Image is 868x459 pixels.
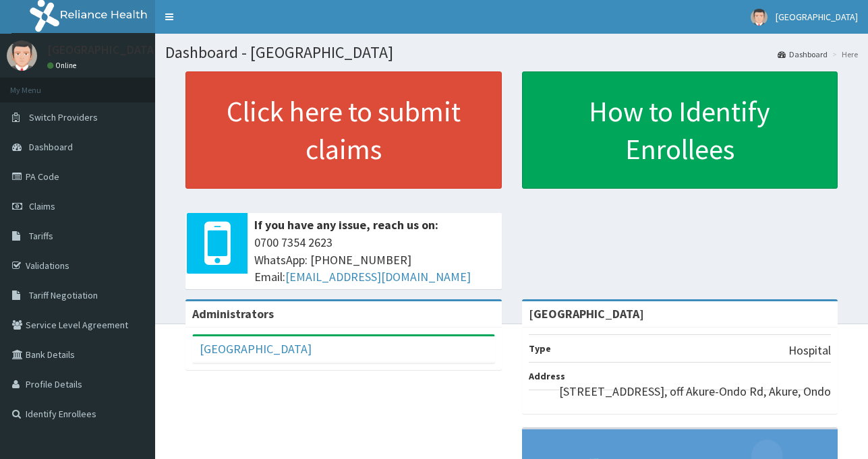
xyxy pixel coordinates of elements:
[29,111,98,123] span: Switch Providers
[788,342,831,359] p: Hospital
[254,234,495,286] span: 0700 7354 2623 WhatsApp: [PHONE_NUMBER] Email:
[829,49,858,60] li: Here
[559,383,831,400] p: [STREET_ADDRESS], off Akure-Ondo Rd, Akure, Ondo
[29,200,55,212] span: Claims
[529,370,565,382] b: Address
[47,61,80,70] a: Online
[200,341,312,357] a: [GEOGRAPHIC_DATA]
[192,306,274,322] b: Administrators
[778,49,828,60] a: Dashboard
[285,269,471,284] a: [EMAIL_ADDRESS][DOMAIN_NAME]
[29,230,53,242] span: Tariffs
[47,44,158,56] p: [GEOGRAPHIC_DATA]
[185,71,502,189] a: Click here to submit claims
[529,342,551,355] b: Type
[7,40,37,71] img: User Image
[254,217,438,233] b: If you have any issue, reach us on:
[529,306,644,322] strong: [GEOGRAPHIC_DATA]
[751,9,768,26] img: User Image
[776,11,858,23] span: [GEOGRAPHIC_DATA]
[29,289,98,301] span: Tariff Negotiation
[165,44,858,61] h1: Dashboard - [GEOGRAPHIC_DATA]
[29,141,73,153] span: Dashboard
[522,71,838,189] a: How to Identify Enrollees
